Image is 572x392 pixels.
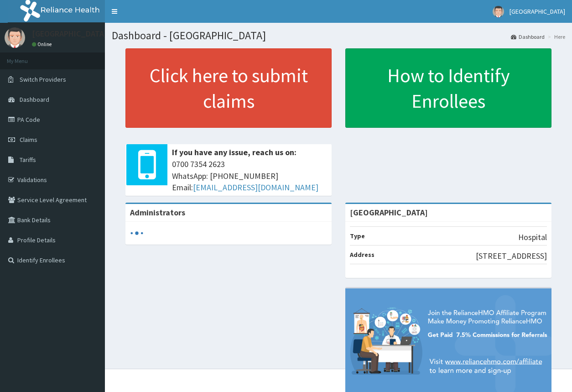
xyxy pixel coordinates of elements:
p: [GEOGRAPHIC_DATA] [32,30,107,38]
b: Address [350,251,374,259]
p: Hospital [518,231,547,243]
span: Claims [20,136,37,144]
span: Tariffs [20,156,36,164]
a: Online [32,41,54,47]
span: [GEOGRAPHIC_DATA] [510,7,565,16]
a: [EMAIL_ADDRESS][DOMAIN_NAME] [193,182,318,193]
a: How to Identify Enrollees [345,48,551,128]
span: Dashboard [20,95,49,104]
b: Administrators [130,207,185,218]
h1: Dashboard - [GEOGRAPHIC_DATA] [112,30,565,42]
b: Type [350,232,365,240]
img: User Image [5,27,25,48]
b: If you have any issue, reach us on: [172,147,296,157]
p: [STREET_ADDRESS] [476,250,547,262]
svg: audio-loading [130,226,144,240]
a: Click here to submit claims [125,48,332,128]
span: 0700 7354 2623 WhatsApp: [PHONE_NUMBER] Email: [172,158,327,193]
strong: [GEOGRAPHIC_DATA] [350,207,428,218]
span: Switch Providers [20,75,66,84]
a: Dashboard [511,33,545,41]
img: User Image [493,6,504,17]
li: Here [546,33,565,41]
